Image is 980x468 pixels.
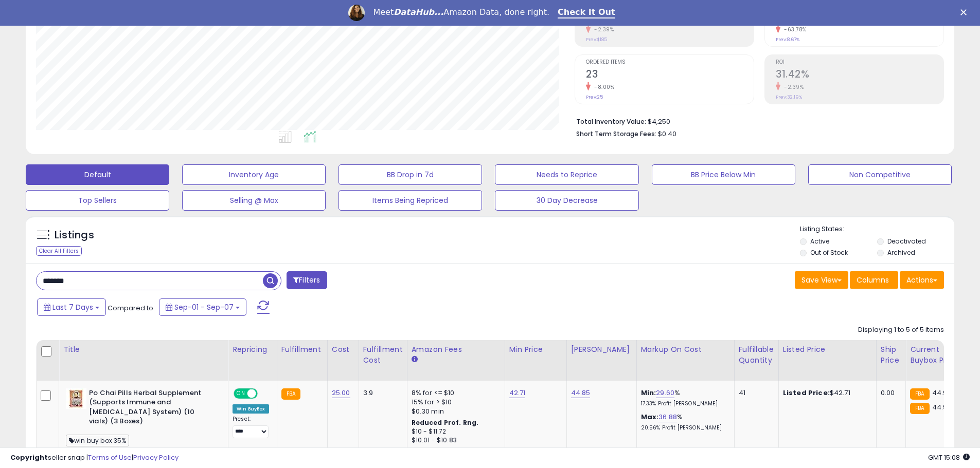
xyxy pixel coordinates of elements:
[586,36,607,43] small: Prev: $185
[108,303,155,313] span: Compared to:
[641,413,726,432] div: %
[26,190,169,211] button: Top Sellers
[900,271,944,289] button: Actions
[576,117,646,126] b: Total Inventory Value:
[412,398,497,407] div: 15% for > $10
[338,164,482,185] button: BB Drop in 7d
[857,275,889,285] span: Columns
[256,389,273,398] span: OFF
[332,344,354,355] div: Cost
[800,224,954,234] p: Listing States:
[641,344,730,355] div: Markup on Cost
[412,436,497,445] div: $10.01 - $10.83
[960,9,971,15] div: Close
[133,453,179,462] a: Privacy Policy
[495,190,638,211] button: 30 Day Decrease
[495,164,638,185] button: Needs to Reprice
[281,388,300,400] small: FBA
[10,453,179,463] div: seller snap | |
[37,298,106,316] button: Last 7 Days
[881,388,898,398] div: 0.00
[641,388,656,398] b: Min:
[636,340,734,381] th: The percentage added to the cost of goods (COGS) that forms the calculator for Min & Max prices.
[641,412,659,422] b: Max:
[776,68,943,82] h2: 31.42%
[776,36,799,43] small: Prev: 8.67%
[656,388,674,398] a: 29.60
[932,388,951,398] span: 44.97
[850,271,898,289] button: Columns
[182,164,326,185] button: Inventory Age
[174,302,234,312] span: Sep-01 - Sep-07
[783,344,872,355] div: Listed Price
[776,60,943,65] span: ROI
[36,246,82,256] div: Clear All Filters
[887,237,926,246] label: Deactivated
[808,164,952,185] button: Non Competitive
[509,388,526,398] a: 42.71
[558,7,615,18] a: Check It Out
[658,129,676,139] span: $0.40
[287,271,327,289] button: Filters
[739,344,774,366] div: Fulfillable Quantity
[586,68,754,82] h2: 23
[810,248,848,257] label: Out of Stock
[591,26,614,33] small: -2.39%
[881,344,901,366] div: Ship Price
[641,424,726,432] p: 20.56% Profit [PERSON_NAME]
[576,129,656,138] b: Short Term Storage Fees:
[658,412,677,422] a: 36.88
[586,60,754,65] span: Ordered Items
[641,388,726,407] div: %
[858,325,944,335] div: Displaying 1 to 5 of 5 items
[338,190,482,211] button: Items Being Repriced
[571,388,591,398] a: 44.85
[928,453,970,462] span: 2025-09-15 15:08 GMT
[233,344,273,355] div: Repricing
[66,388,86,409] img: 51Oe9isxGrL._SL40_.jpg
[783,388,830,398] b: Listed Price:
[55,228,94,242] h5: Listings
[780,26,807,33] small: -63.78%
[235,389,247,398] span: ON
[363,344,403,366] div: Fulfillment Cost
[641,400,726,407] p: 17.33% Profit [PERSON_NAME]
[281,344,323,355] div: Fulfillment
[412,418,479,427] b: Reduced Prof. Rng.
[412,427,497,436] div: $10 - $11.72
[88,453,132,462] a: Terms of Use
[412,355,418,364] small: Amazon Fees.
[932,402,952,412] span: 44.99
[810,237,829,246] label: Active
[373,7,549,17] div: Meet Amazon Data, done right.
[159,298,246,316] button: Sep-01 - Sep-07
[652,164,795,185] button: BB Price Below Min
[910,388,929,400] small: FBA
[509,344,562,355] div: Min Price
[576,115,936,127] li: $4,250
[412,388,497,398] div: 8% for <= $10
[394,7,443,17] i: DataHub...
[591,83,614,91] small: -8.00%
[910,403,929,414] small: FBA
[10,453,48,462] strong: Copyright
[586,94,603,100] small: Prev: 25
[780,83,804,91] small: -2.39%
[233,416,269,439] div: Preset:
[63,344,224,355] div: Title
[182,190,326,211] button: Selling @ Max
[52,302,93,312] span: Last 7 Days
[26,164,169,185] button: Default
[363,388,399,398] div: 3.9
[783,388,868,398] div: $42.71
[89,388,214,429] b: Po Chai Pills Herbal Supplement (Supports Immune and [MEDICAL_DATA] System) (10 vials) (3 Boxes)
[887,248,915,257] label: Archived
[412,344,501,355] div: Amazon Fees
[332,388,350,398] a: 25.00
[233,404,269,414] div: Win BuyBox
[571,344,632,355] div: [PERSON_NAME]
[412,407,497,416] div: $0.30 min
[910,344,963,366] div: Current Buybox Price
[776,94,802,100] small: Prev: 32.19%
[795,271,848,289] button: Save View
